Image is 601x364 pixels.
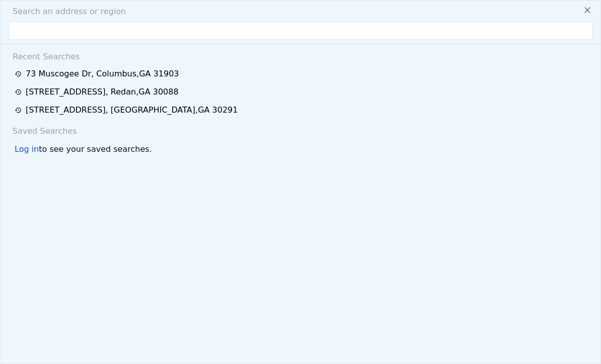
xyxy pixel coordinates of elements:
[15,143,39,155] div: Log in
[26,68,179,80] div: 73 Muscogee Dr , Columbus , GA 31903
[15,86,589,98] a: [STREET_ADDRESS], Redan,GA 30088
[26,104,238,116] div: [STREET_ADDRESS] , [GEOGRAPHIC_DATA] , GA 30291
[5,6,126,18] span: Search an address or region
[15,104,589,116] a: [STREET_ADDRESS], [GEOGRAPHIC_DATA],GA 30291
[26,86,179,98] div: [STREET_ADDRESS] , Redan , GA 30088
[15,68,589,80] a: 73 Muscogee Dr, Columbus,GA 31903
[9,119,592,139] div: Saved Searches
[39,143,152,155] span: to see your saved searches.
[9,45,592,65] div: Recent Searches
